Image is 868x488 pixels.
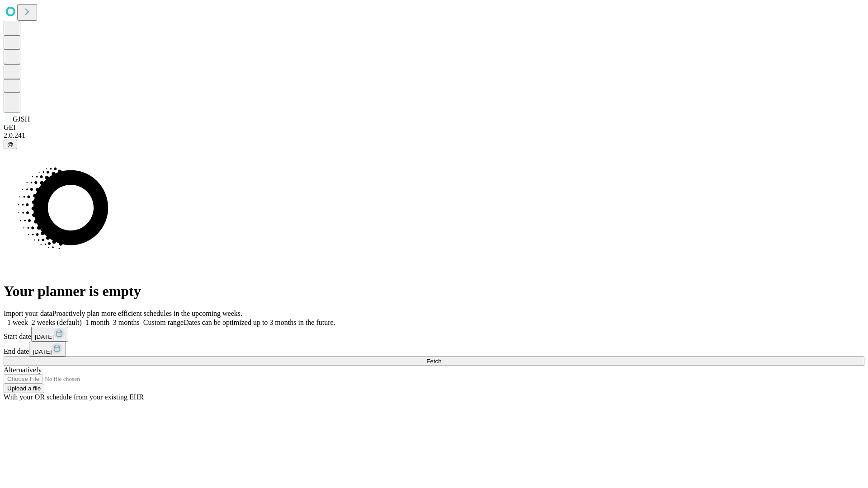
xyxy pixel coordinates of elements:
div: End date [4,342,864,357]
span: Dates can be optimized up to 3 months in the future. [184,319,335,326]
span: 1 week [7,319,28,326]
button: Upload a file [4,384,44,393]
span: Import your data [4,310,52,317]
span: Custom range [143,319,184,326]
span: @ [7,141,14,148]
div: Start date [4,327,864,342]
div: 2.0.241 [4,131,864,140]
span: With your OR schedule from your existing EHR [4,393,144,401]
span: Proactively plan more efficient schedules in the upcoming weeks. [52,310,242,317]
h1: Your planner is empty [4,283,864,300]
span: Alternatively [4,366,42,374]
span: [DATE] [35,333,54,340]
span: [DATE] [33,348,52,355]
div: GEI [4,123,864,131]
span: 3 months [113,319,140,326]
button: Fetch [4,357,864,366]
span: 1 month [85,319,109,326]
span: Fetch [426,358,441,365]
span: GJSH [13,115,30,123]
button: @ [4,140,17,149]
button: [DATE] [31,327,68,342]
button: [DATE] [29,342,66,357]
span: 2 weeks (default) [32,319,82,326]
